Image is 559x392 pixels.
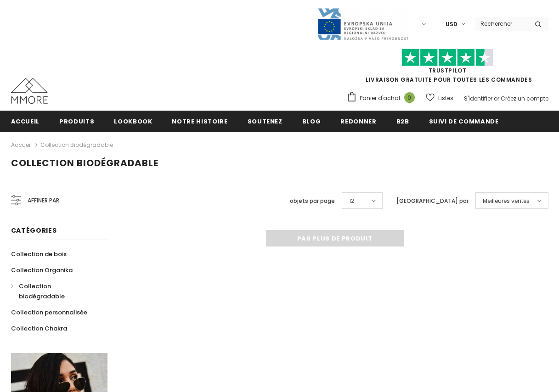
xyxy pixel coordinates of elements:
[28,196,59,206] span: Affiner par
[11,308,87,317] span: Collection personnalisée
[59,117,94,126] span: Produits
[11,157,158,169] span: Collection biodégradable
[11,262,73,278] a: Collection Organika
[248,111,282,131] a: soutenez
[11,304,87,320] a: Collection personnalisée
[360,94,401,103] span: Panier d'achat
[494,95,499,102] span: or
[172,117,227,126] span: Notre histoire
[501,95,548,102] a: Créez un compte
[347,53,548,84] span: LIVRAISON GRATUITE POUR TOUTES LES COMMANDES
[347,91,419,105] a: Panier d'achat 0
[429,117,499,126] span: Suivi de commande
[340,111,376,131] a: Redonner
[404,92,415,103] span: 0
[11,117,40,126] span: Accueil
[302,111,321,131] a: Blog
[317,7,409,41] img: Javni Razpis
[349,196,354,206] span: 12
[290,196,335,206] label: objets par page
[396,111,409,131] a: B2B
[483,196,530,206] span: Meilleures ventes
[429,67,467,74] a: TrustPilot
[11,78,48,104] img: Cas MMORE
[59,111,94,131] a: Produits
[248,117,282,126] span: soutenez
[464,95,492,102] a: S'identifier
[426,90,453,106] a: Listes
[11,266,73,274] span: Collection Organika
[114,117,152,126] span: Lookbook
[317,20,409,28] a: Javni Razpis
[11,324,67,333] span: Collection Chakra
[11,250,67,258] span: Collection de bois
[475,17,528,30] input: Search Site
[340,117,376,126] span: Redonner
[11,140,32,151] a: Accueil
[11,320,67,336] a: Collection Chakra
[302,117,321,126] span: Blog
[446,20,457,29] span: USD
[40,141,113,149] a: Collection biodégradable
[11,226,57,235] span: Catégories
[396,117,409,126] span: B2B
[11,111,40,131] a: Accueil
[172,111,227,131] a: Notre histoire
[11,278,97,304] a: Collection biodégradable
[19,282,65,301] span: Collection biodégradable
[11,246,67,262] a: Collection de bois
[114,111,152,131] a: Lookbook
[396,196,469,206] label: [GEOGRAPHIC_DATA] par
[438,94,453,103] span: Listes
[401,49,493,67] img: Faites confiance aux étoiles pilotes
[429,111,499,131] a: Suivi de commande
